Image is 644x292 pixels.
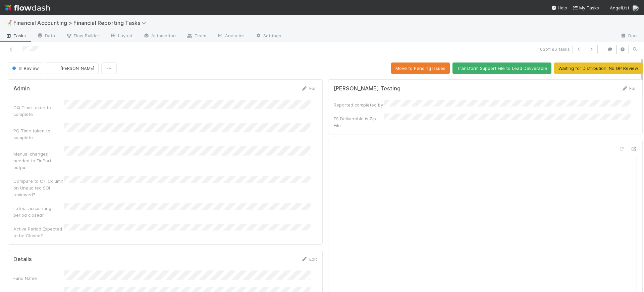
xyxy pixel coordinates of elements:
[538,46,570,52] span: 103 of 186 tasks
[573,5,599,10] span: My Tasks
[615,31,644,42] a: Docs
[334,85,400,92] h5: [PERSON_NAME] Testing
[138,31,181,42] a: Automation
[8,62,43,74] button: In Review
[181,31,212,42] a: Team
[13,205,64,218] div: Latest accounting period closed?
[250,31,286,42] a: Settings
[52,65,58,72] img: avatar_030f5503-c087-43c2-95d1-dd8963b2926c.png
[11,66,39,71] span: In Review
[301,256,317,262] a: Edit
[13,85,30,92] h5: Admin
[105,31,138,42] a: Layout
[13,127,64,141] div: PQ Time taken to complete
[554,62,643,74] button: Waiting for Distribution: No GP Review
[13,275,64,282] div: Fund Name
[610,5,629,10] span: AngelList
[334,101,384,108] div: Reported completed by
[13,104,64,118] div: CQ Time taken to complete
[32,31,60,42] a: Data
[573,4,599,11] a: My Tasks
[5,32,26,39] span: Tasks
[60,31,105,42] a: Flow Builder
[13,256,32,263] h5: Details
[212,31,250,42] a: Analytics
[551,4,567,11] div: Help
[66,32,99,39] span: Flow Builder
[621,86,637,91] a: Edit
[46,62,99,74] button: [PERSON_NAME]
[301,86,317,91] a: Edit
[60,66,94,71] span: [PERSON_NAME]
[13,225,64,239] div: Active Period Expected to be Closed?
[13,178,64,198] div: Compare to CT Column on Unaudited SOI reviewed?
[391,62,450,74] button: Move to Pending Issues
[5,20,12,26] span: 📝
[334,115,384,129] div: FS Deliverable is Zip File
[632,5,639,11] img: avatar_fee1282a-8af6-4c79-b7c7-bf2cfad99775.png
[13,151,64,171] div: Manual changes needed to FinPort output
[13,19,150,26] span: Financial Accounting > Financial Reporting Tasks
[452,62,551,74] button: Transform Support File to Lead Deliverable
[5,2,50,13] img: logo-inverted-e16ddd16eac7371096b0.svg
